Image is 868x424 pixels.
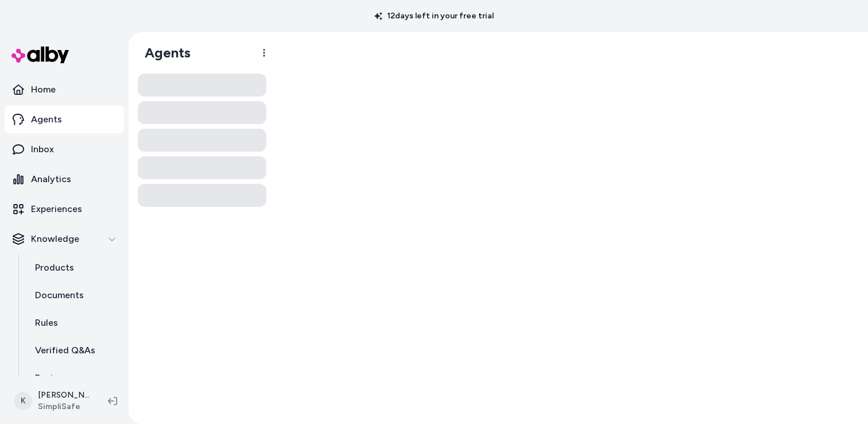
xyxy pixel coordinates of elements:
[31,232,79,246] p: Knowledge
[24,254,124,282] a: Products
[5,76,124,103] a: Home
[24,309,124,337] a: Rules
[24,337,124,364] a: Verified Q&As
[35,288,84,302] p: Documents
[31,83,56,97] p: Home
[7,383,99,419] button: K[PERSON_NAME]SimpliSafe
[14,392,32,410] span: K
[31,202,82,216] p: Experiences
[31,113,62,126] p: Agents
[35,344,95,357] p: Verified Q&As
[35,371,70,385] p: Reviews
[5,165,124,193] a: Analytics
[31,172,71,186] p: Analytics
[38,401,90,413] span: SimpliSafe
[367,10,501,22] p: 12 days left in your free trial
[5,106,124,133] a: Agents
[24,282,124,309] a: Documents
[5,136,124,163] a: Inbox
[5,225,124,253] button: Knowledge
[135,44,191,61] h1: Agents
[31,142,54,156] p: Inbox
[24,364,124,392] a: Reviews
[38,390,90,401] p: [PERSON_NAME]
[11,47,69,63] img: alby Logo
[35,316,58,330] p: Rules
[35,261,74,275] p: Products
[5,195,124,223] a: Experiences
